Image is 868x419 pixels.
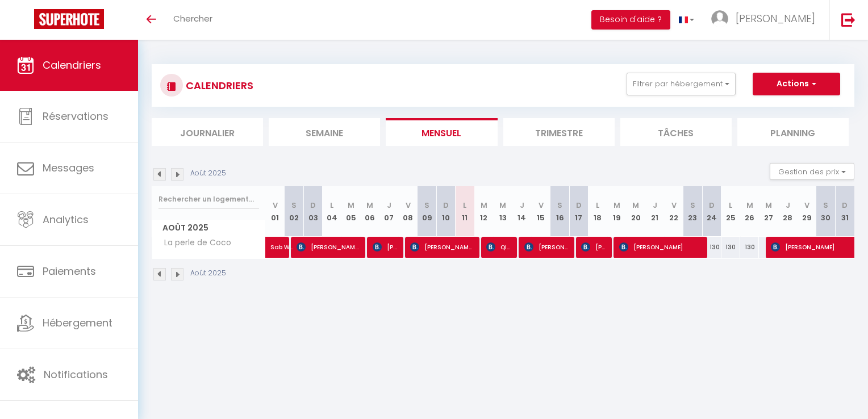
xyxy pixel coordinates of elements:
h3: CALENDRIERS [183,73,253,98]
span: [PERSON_NAME] [619,236,700,258]
span: [PERSON_NAME] [581,236,606,258]
th: 09 [418,186,436,237]
th: 01 [266,186,285,237]
span: Paiements [43,264,96,278]
th: 18 [589,186,607,237]
img: logout [841,12,856,27]
span: Messages [43,161,94,175]
th: 24 [702,186,721,237]
abbr: V [539,200,544,211]
abbr: D [842,200,848,211]
div: 130 [721,237,740,258]
span: [PERSON_NAME] [410,236,473,258]
abbr: M [348,200,354,211]
button: Besoin d'aide ? [591,10,670,30]
th: 13 [494,186,512,237]
span: [PERSON_NAME] Druntzer [373,236,398,258]
th: 27 [759,186,778,237]
th: 16 [550,186,569,237]
abbr: J [520,200,524,211]
abbr: V [273,200,278,211]
span: Calendriers [43,58,101,72]
li: Semaine [269,118,380,146]
abbr: M [366,200,373,211]
th: 07 [379,186,398,237]
span: [PERSON_NAME] [297,236,359,258]
th: 06 [361,186,379,237]
span: [PERSON_NAME] [524,236,568,258]
abbr: L [330,200,333,211]
th: 28 [778,186,797,237]
th: 21 [645,186,664,237]
div: 130 [702,237,721,258]
th: 10 [436,186,455,237]
th: 26 [740,186,759,237]
abbr: S [690,200,695,211]
abbr: S [291,200,297,211]
th: 20 [627,186,645,237]
th: 19 [607,186,626,237]
span: Août 2025 [152,220,265,236]
th: 03 [303,186,322,237]
li: Journalier [152,118,263,146]
button: Actions [753,73,840,95]
abbr: S [424,200,429,211]
abbr: L [463,200,466,211]
span: Chercher [173,12,212,24]
abbr: L [596,200,599,211]
th: 30 [816,186,835,237]
abbr: J [653,200,657,211]
abbr: D [709,200,715,211]
th: 29 [797,186,816,237]
div: 130 [740,237,759,258]
th: 14 [512,186,531,237]
th: 08 [398,186,417,237]
span: QIZHEN RUAN [486,236,511,258]
th: 25 [721,186,740,237]
button: Gestion des prix [770,163,854,180]
abbr: J [387,200,391,211]
th: 22 [664,186,683,237]
abbr: V [804,200,809,211]
abbr: S [823,200,828,211]
abbr: V [671,200,677,211]
p: Août 2025 [190,168,226,179]
li: Planning [737,118,849,146]
li: Tâches [620,118,732,146]
a: Sab Warnotte [266,237,285,258]
li: Trimestre [503,118,615,146]
th: 23 [683,186,702,237]
th: 04 [323,186,341,237]
span: Analytics [43,212,89,227]
span: Hébergement [43,316,112,330]
abbr: D [443,200,449,211]
th: 02 [285,186,303,237]
abbr: L [729,200,732,211]
abbr: V [406,200,411,211]
abbr: M [632,200,639,211]
li: Mensuel [386,118,497,146]
img: Super Booking [34,9,104,29]
abbr: S [557,200,562,211]
th: 31 [835,186,854,237]
th: 17 [569,186,588,237]
th: 12 [474,186,493,237]
abbr: M [481,200,487,211]
p: Août 2025 [190,268,226,279]
abbr: M [614,200,620,211]
abbr: M [746,200,753,211]
span: La perle de Coco [154,237,234,249]
span: Notifications [44,367,108,382]
input: Rechercher un logement... [158,189,259,209]
th: 11 [456,186,474,237]
abbr: D [576,200,582,211]
abbr: M [499,200,506,211]
abbr: J [786,200,790,211]
th: 05 [341,186,360,237]
span: Sab Warnotte [270,231,297,252]
abbr: D [310,200,316,211]
th: 15 [531,186,550,237]
img: ... [711,10,728,27]
abbr: M [765,200,772,211]
span: Réservations [43,109,108,123]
